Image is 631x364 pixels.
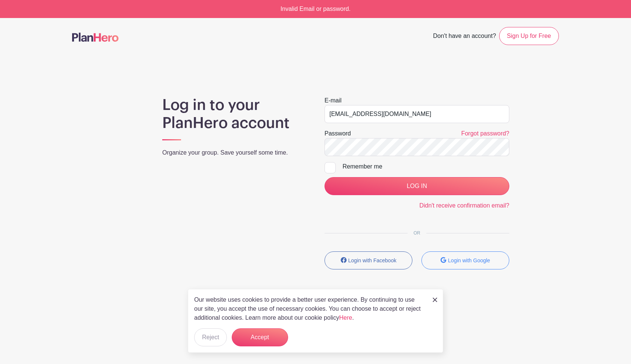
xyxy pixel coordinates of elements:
[339,314,352,321] a: Here
[433,29,496,45] span: Don't have an account?
[448,257,490,263] small: Login with Google
[499,27,559,45] a: Sign Up for Free
[325,251,412,269] button: Login with Facebook
[194,295,425,322] p: Our website uses cookies to provide a better user experience. By continuing to use our site, you ...
[408,230,426,236] span: OR
[421,251,509,269] button: Login with Google
[325,96,341,105] label: E-mail
[461,130,509,137] a: Forgot password?
[325,177,509,195] input: LOG IN
[348,257,396,263] small: Login with Facebook
[325,105,509,123] input: e.g. julie@eventco.com
[343,162,509,171] div: Remember me
[419,202,509,209] a: Didn't receive confirmation email?
[72,33,119,42] img: logo-507f7623f17ff9eddc593b1ce0a138ce2505c220e1c5a4e2b4648c50719b7d32.svg
[433,298,437,302] img: close_button-5f87c8562297e5c2d7936805f587ecaba9071eb48480494691a3f1689db116b3.svg
[162,96,306,132] h1: Log in to your PlanHero account
[325,129,351,138] label: Password
[232,328,288,346] button: Accept
[194,328,227,346] button: Reject
[162,148,306,157] p: Organize your group. Save yourself some time.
